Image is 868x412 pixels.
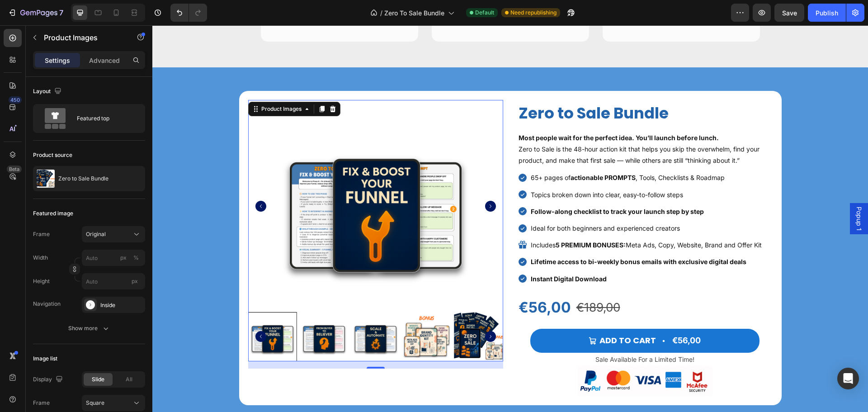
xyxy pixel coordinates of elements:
span: All [126,375,132,384]
div: Featured top [77,108,132,129]
div: Layout [33,85,63,98]
strong: 5 PREMIUM BONUSES: [403,216,473,223]
strong: actionable PROMPTS [418,148,483,156]
div: 450 [9,96,22,104]
div: Open Intercom Messenger [837,368,859,389]
button: Carousel Next Arrow [333,306,344,317]
span: Default [475,9,494,17]
div: Product Images [107,80,151,88]
input: px% [82,250,145,266]
span: Slide [92,375,104,384]
span: Popup 1 [702,181,711,205]
p: 65+ pages of , Tools, Checklists & Roadmap [378,147,609,158]
p: Settings [45,56,70,65]
p: Topics broken down into clear, easy-to-follow steps [378,164,609,175]
strong: Follow-along checklist to track your launch step by step [378,182,552,190]
img: gempages_571540689796465816-2ed30d9b-eaba-4355-9ada-23ae564a592a.png [425,341,561,371]
span: Original [86,230,106,238]
div: Inside [100,301,143,309]
button: Carousel Back Arrow [103,306,114,317]
p: Zero to Sale is the 48-hour action kit that helps you skip the overwhelm, find your product, and ... [366,107,619,141]
p: 7 [59,7,63,18]
div: % [133,254,139,262]
span: / [380,8,382,18]
p: Sale Available For a Limited Time! [366,328,619,340]
span: Square [86,399,104,407]
div: €56,00 [519,307,549,323]
div: Navigation [33,300,61,308]
div: Beta [7,166,22,173]
label: Width [33,254,48,262]
button: 7 [4,4,67,22]
p: Includes Meta Ads, Copy, Website, Brand and Offer Kit [378,214,609,225]
button: px [131,252,142,263]
strong: Lifetime access to bi-weekly bonus emails with exclusive digital deals [378,232,594,240]
label: Height [33,277,50,285]
div: €189,00 [423,274,469,291]
div: Show more [68,324,110,333]
strong: Instant Digital Download [378,250,454,257]
div: €56,00 [365,272,420,293]
button: Carousel Next Arrow [333,175,344,186]
p: Product Images [44,32,121,43]
div: Product source [33,151,72,159]
p: Ideal for both beginners and experienced creators [378,197,609,208]
strong: Most people wait for the perfect idea. You’ll launch before lunch. [366,109,566,116]
div: Publish [816,8,838,18]
button: Original [82,226,145,242]
label: Frame [33,230,50,238]
input: px [82,273,145,289]
div: px [120,254,127,262]
div: ADD TO CART [447,308,504,322]
button: ADD TO CART [378,303,608,327]
button: Show more [33,320,145,336]
div: Undo/Redo [170,4,207,22]
span: Need republishing [510,9,557,17]
button: % [118,252,129,263]
p: Zero to Sale Bundle [58,175,108,182]
button: Save [774,4,804,22]
div: Image list [33,355,57,363]
button: Carousel Back Arrow [103,175,114,186]
span: Zero To Sale Bundle [384,8,444,18]
label: Frame [33,399,50,407]
img: product feature img [37,170,55,188]
p: Advanced [89,56,120,65]
h1: Zero to Sale Bundle [365,77,620,99]
button: Square [82,395,145,411]
iframe: Design area [152,25,868,412]
span: Save [782,9,797,17]
span: px [132,278,138,284]
div: Featured image [33,209,73,218]
div: Display [33,374,65,386]
button: Publish [808,4,846,22]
